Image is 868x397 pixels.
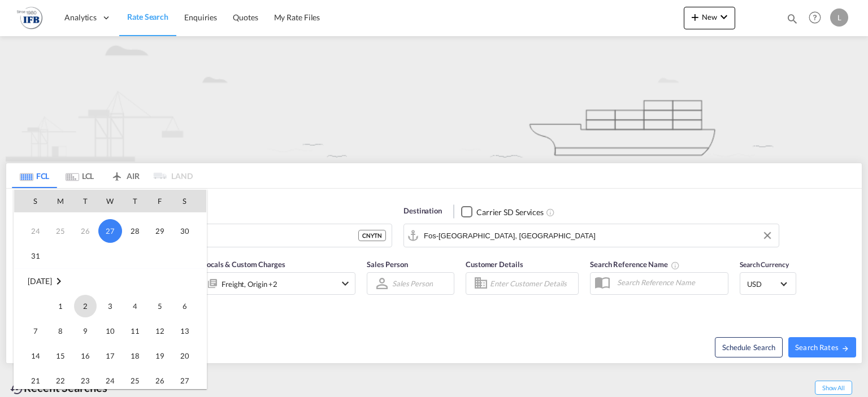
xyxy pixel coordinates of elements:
[14,243,206,269] tr: Week 6
[14,319,206,343] tr: Week 2
[124,220,146,242] span: 28
[74,344,97,367] span: 16
[14,294,206,319] tr: Week 1
[99,344,121,367] span: 17
[14,343,206,368] tr: Week 3
[172,190,206,212] th: S
[149,320,171,342] span: 12
[149,220,171,242] span: 29
[124,320,146,342] span: 11
[149,295,171,317] span: 5
[14,319,48,343] td: Sunday September 7 2025
[123,219,147,243] td: Thursday August 28 2025
[24,245,47,267] span: 31
[173,344,196,367] span: 20
[99,295,121,317] span: 3
[49,369,72,392] span: 22
[73,319,98,343] td: Tuesday September 9 2025
[14,269,206,294] td: September 2025
[173,369,196,392] span: 27
[124,295,146,317] span: 4
[49,295,72,317] span: 1
[73,368,98,393] td: Tuesday September 23 2025
[123,190,147,212] th: T
[48,190,73,212] th: M
[172,368,206,393] td: Saturday September 27 2025
[147,343,172,368] td: Friday September 19 2025
[123,368,147,393] td: Thursday September 25 2025
[48,294,73,319] td: Monday September 1 2025
[14,343,48,368] td: Sunday September 14 2025
[24,369,47,392] span: 21
[14,219,206,243] tr: Week 5
[172,219,206,243] td: Saturday August 30 2025
[149,369,171,392] span: 26
[99,320,121,342] span: 10
[124,369,146,392] span: 25
[149,344,171,367] span: 19
[124,344,146,367] span: 18
[14,368,48,393] td: Sunday September 21 2025
[24,320,47,342] span: 7
[98,190,123,212] th: W
[74,320,97,342] span: 9
[172,319,206,343] td: Saturday September 13 2025
[98,219,122,243] span: 27
[73,190,98,212] th: T
[147,219,172,243] td: Friday August 29 2025
[73,294,98,319] td: Tuesday September 2 2025
[48,368,73,393] td: Monday September 22 2025
[98,319,123,343] td: Wednesday September 10 2025
[147,319,172,343] td: Friday September 12 2025
[173,295,196,317] span: 6
[98,343,123,368] td: Wednesday September 17 2025
[147,368,172,393] td: Friday September 26 2025
[123,319,147,343] td: Thursday September 11 2025
[98,294,123,319] td: Wednesday September 3 2025
[28,276,52,286] span: [DATE]
[123,343,147,368] td: Thursday September 18 2025
[147,294,172,319] td: Friday September 5 2025
[99,369,121,392] span: 24
[14,243,48,269] td: Sunday August 31 2025
[73,219,98,243] td: Tuesday August 26 2025
[14,368,206,393] tr: Week 4
[98,219,123,243] td: Wednesday August 27 2025
[14,190,206,389] md-calendar: Calendar
[172,343,206,368] td: Saturday September 20 2025
[172,294,206,319] td: Saturday September 6 2025
[48,319,73,343] td: Monday September 8 2025
[73,343,98,368] td: Tuesday September 16 2025
[49,320,72,342] span: 8
[48,343,73,368] td: Monday September 15 2025
[49,344,72,367] span: 15
[14,190,48,212] th: S
[24,344,47,367] span: 14
[48,219,73,243] td: Monday August 25 2025
[123,294,147,319] td: Thursday September 4 2025
[147,190,172,212] th: F
[173,220,196,242] span: 30
[74,369,97,392] span: 23
[14,219,48,243] td: Sunday August 24 2025
[74,295,97,317] span: 2
[173,320,196,342] span: 13
[98,368,123,393] td: Wednesday September 24 2025
[14,269,206,294] tr: Week undefined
